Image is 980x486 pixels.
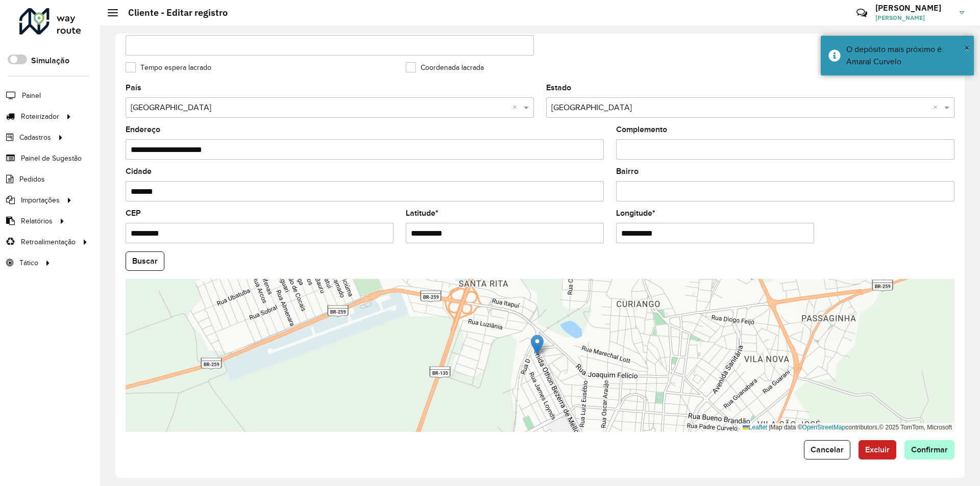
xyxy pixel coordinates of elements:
[846,43,966,68] div: O depósito mais próximo é: Amaral Curvelo
[546,82,571,94] label: Estado
[19,258,38,268] span: Tático
[740,423,954,432] div: Map data © contributors,© 2025 TomTom, Microsoft
[126,251,164,271] button: Buscar
[802,424,846,431] a: OpenStreetMap
[531,335,544,355] img: Marker
[743,424,767,431] a: Leaflet
[19,174,45,185] span: Pedidos
[804,440,850,459] button: Cancelar
[126,82,141,94] label: País
[406,207,438,219] label: Latitude
[21,195,60,206] span: Importações
[904,440,954,459] button: Confirmar
[126,207,141,219] label: CEP
[616,165,639,177] label: Bairro
[933,101,942,114] span: Clear all
[811,445,844,454] span: Cancelar
[126,123,160,136] label: Endereço
[964,42,969,54] span: ×
[118,7,228,18] h2: Cliente - Editar registro
[31,55,69,67] label: Simulação
[875,13,952,22] span: [PERSON_NAME]
[875,3,952,13] h3: [PERSON_NAME]
[616,123,667,136] label: Complemento
[851,2,873,24] a: Contato Rápido
[865,445,890,454] span: Excluir
[19,132,51,143] span: Cadastros
[22,90,41,101] span: Painel
[911,445,948,454] span: Confirmar
[964,40,969,56] button: Close
[126,62,211,73] label: Tempo espera lacrado
[126,165,152,177] label: Cidade
[21,111,59,122] span: Roteirizador
[769,424,770,431] span: |
[616,207,655,219] label: Longitude
[21,216,53,226] span: Relatórios
[406,62,484,73] label: Coordenada lacrada
[512,101,521,114] span: Clear all
[21,237,76,247] span: Retroalimentação
[21,153,82,164] span: Painel de Sugestão
[859,440,896,459] button: Excluir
